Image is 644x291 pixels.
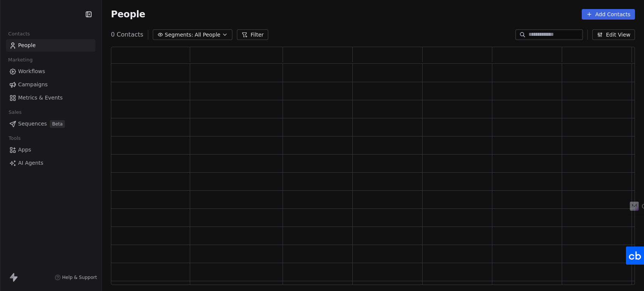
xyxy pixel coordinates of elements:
span: Sequences [18,120,47,128]
span: People [111,9,145,20]
span: All People [195,31,220,39]
a: Metrics & Events [6,92,95,104]
span: Tools [5,133,24,144]
button: Add Contacts [582,9,635,20]
span: People [18,41,36,49]
span: Sales [5,107,25,118]
span: Segments: [165,31,193,39]
span: Workflows [18,67,45,75]
button: Filter [237,29,268,40]
a: SequencesBeta [6,118,95,130]
a: Help & Support [55,274,97,280]
a: Workflows [6,65,95,78]
span: Apps [18,146,31,154]
a: AI Agents [6,157,95,169]
a: Apps [6,144,95,156]
a: Campaigns [6,78,95,91]
span: 0 Contacts [111,30,143,39]
button: Edit View [592,29,635,40]
span: Beta [50,120,65,128]
span: Contacts [5,28,33,40]
span: Marketing [5,54,36,66]
span: Metrics & Events [18,94,63,102]
span: Campaigns [18,81,48,89]
a: People [6,39,95,52]
span: Help & Support [62,274,97,280]
span: AI Agents [18,159,43,167]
